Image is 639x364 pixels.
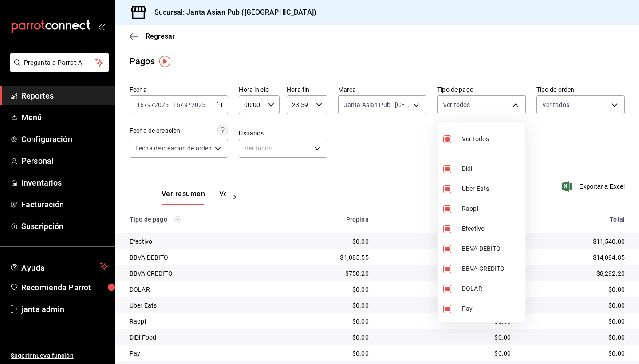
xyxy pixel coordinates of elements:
span: Ver todos [462,135,489,144]
span: BBVA CREDITO [462,264,522,273]
span: Uber Eats [462,184,522,194]
span: Efectivo [462,224,522,233]
span: Didi [462,164,522,174]
span: Rappi [462,204,522,214]
span: Pay [462,304,522,313]
img: Tooltip marker [159,56,170,67]
span: DOLAR [462,284,522,293]
span: BBVA DEBITO [462,244,522,253]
